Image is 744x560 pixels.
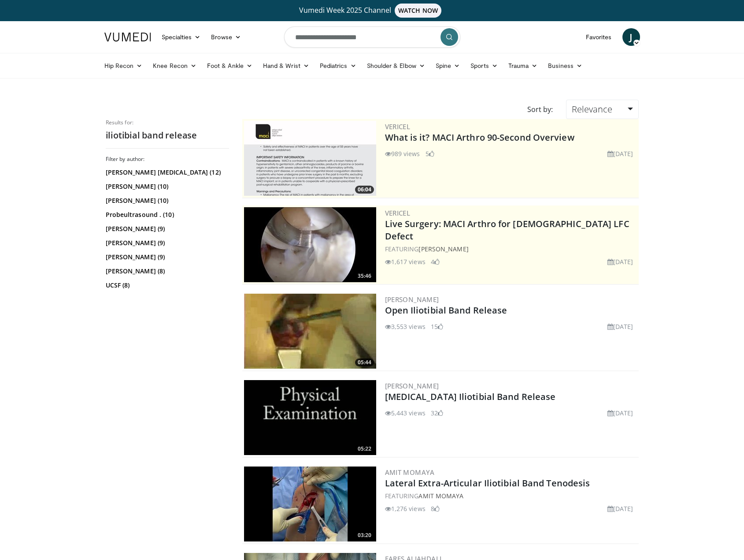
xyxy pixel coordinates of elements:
[465,57,503,75] a: Sports
[426,149,434,158] li: 5
[244,380,376,455] a: 05:22
[106,253,227,261] a: [PERSON_NAME] (9)
[385,391,556,403] a: [MEDICAL_DATA] Iliotibial Band Release
[244,207,376,282] img: eb023345-1e2d-4374-a840-ddbc99f8c97c.300x170_q85_crop-smart_upscale.jpg
[258,57,315,75] a: Hand & Wrist
[355,358,374,366] span: 05:44
[106,239,227,247] a: [PERSON_NAME] (9)
[355,272,374,280] span: 35:46
[431,322,443,331] li: 15
[104,33,151,41] img: VuMedi Logo
[607,504,633,513] li: [DATE]
[355,445,374,453] span: 05:22
[418,492,463,500] a: Amit Momaya
[503,57,543,75] a: Trauma
[355,531,374,539] span: 03:20
[607,257,633,266] li: [DATE]
[385,257,426,266] li: 1,617 views
[431,408,443,418] li: 32
[385,131,574,143] a: What is it? MACI Arthro 90-Second Overview
[284,26,460,48] input: Search topics, interventions
[385,477,590,489] a: Lateral Extra-Articular Iliotibial Band Tenodesis
[106,267,227,276] a: [PERSON_NAME] (8)
[106,130,229,141] h2: iliotibial band release
[385,491,637,500] div: FEATURING
[607,149,633,158] li: [DATE]
[315,57,362,75] a: Pediatrics
[385,244,637,254] div: FEATURING
[385,381,439,390] a: [PERSON_NAME]
[385,322,426,331] li: 3,553 views
[622,28,640,46] a: J
[566,100,638,119] a: Relevance
[106,196,227,205] a: [PERSON_NAME] (10)
[385,218,629,242] a: Live Surgery: MACI Arthro for [DEMOGRAPHIC_DATA] LFC Defect
[385,122,411,131] a: Vericel
[99,57,148,75] a: Hip Recon
[385,149,420,158] li: 989 views
[106,156,229,163] h3: Filter by author:
[385,408,426,418] li: 5,443 views
[156,28,206,46] a: Specialties
[418,245,468,253] a: [PERSON_NAME]
[385,304,507,316] a: Open Iliotibial Band Release
[106,119,229,126] p: Results for:
[607,408,633,418] li: [DATE]
[244,121,376,196] a: 06:04
[581,28,617,46] a: Favorites
[431,257,440,266] li: 4
[385,295,439,304] a: [PERSON_NAME]
[206,28,246,46] a: Browse
[106,281,227,290] a: UCSF (8)
[385,468,435,477] a: Amit Momaya
[572,103,612,115] span: Relevance
[106,210,227,219] a: Probeultrasound . (10)
[244,294,376,369] img: elkousy_-_it_band_2.png.300x170_q85_crop-smart_upscale.jpg
[395,4,441,18] span: WATCH NOW
[106,4,639,18] a: Vumedi Week 2025 ChannelWATCH NOW
[244,467,376,541] img: 76d12e75-e737-4f08-8858-c8784dcc3aba.300x170_q85_crop-smart_upscale.jpg
[385,209,411,217] a: Vericel
[106,168,227,177] a: [PERSON_NAME] [MEDICAL_DATA] (12)
[543,57,588,75] a: Business
[430,57,465,75] a: Spine
[362,57,430,75] a: Shoulder & Elbow
[385,504,426,513] li: 1,276 views
[521,100,559,119] div: Sort by:
[244,294,376,369] a: 05:44
[202,57,258,75] a: Foot & Ankle
[244,380,376,455] img: 38372_0000_3.png.300x170_q85_crop-smart_upscale.jpg
[148,57,202,75] a: Knee Recon
[607,322,633,331] li: [DATE]
[355,186,374,194] span: 06:04
[244,121,376,196] img: aa6cc8ed-3dbf-4b6a-8d82-4a06f68b6688.300x170_q85_crop-smart_upscale.jpg
[106,224,227,233] a: [PERSON_NAME] (9)
[106,182,227,191] a: [PERSON_NAME] (10)
[431,504,440,513] li: 8
[244,467,376,541] a: 03:20
[244,207,376,282] a: 35:46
